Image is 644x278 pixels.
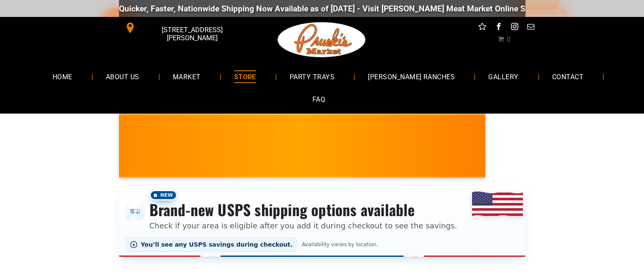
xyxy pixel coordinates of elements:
[119,185,525,257] div: Shipping options announcement
[137,22,246,46] span: [STREET_ADDRESS][PERSON_NAME]
[149,200,457,219] h3: Brand-new USPS shipping options available
[355,65,467,88] a: [PERSON_NAME] RANCHES
[141,241,293,248] span: You’ll see any USPS savings during checkout.
[149,220,457,231] p: Check if your area is eligible after you add it during checkout to see the savings.
[119,21,249,34] a: [STREET_ADDRESS][PERSON_NAME]
[149,190,177,200] span: New
[160,65,213,88] a: MARKET
[477,21,488,34] a: Social network
[276,17,368,63] img: Pruski-s+Market+HQ+Logo2-1920w.png
[40,65,85,88] a: HOME
[509,21,520,34] a: instagram
[506,36,511,44] span: 0
[300,242,379,247] span: Availability varies by location.
[93,65,152,88] a: ABOUT US
[475,65,531,88] a: GALLERY
[118,4,630,14] div: Quicker, Faster, Nationwide Shipping Now Available as of [DATE] - Visit [PERSON_NAME] Meat Market...
[300,88,338,111] a: FAQ
[539,65,596,88] a: CONTACT
[277,65,347,88] a: PARTY TRAYS
[221,65,269,88] a: STORE
[525,21,536,34] a: email
[493,21,504,34] a: facebook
